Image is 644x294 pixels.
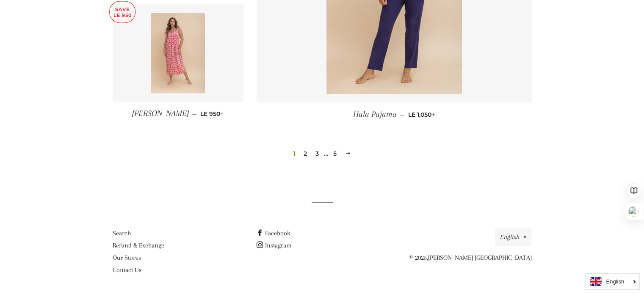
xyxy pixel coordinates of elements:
[400,253,531,263] p: © 2025,
[200,110,224,118] span: LE 950
[256,229,290,237] a: Facebook
[256,242,291,249] a: Instagram
[312,147,322,160] a: 3
[324,151,328,157] span: …
[400,111,405,118] span: —
[330,147,340,160] a: 5
[300,147,310,160] a: 2
[113,254,141,261] a: Our Stores
[590,277,635,286] a: English
[408,111,435,118] span: LE 1,050
[257,102,532,126] a: Hala Pajama — LE 1,050
[290,147,299,160] span: 1
[113,229,131,237] a: Search
[113,102,244,126] a: [PERSON_NAME] — LE 950
[353,110,397,119] span: Hala Pajama
[113,242,164,249] a: Refund & Exchange
[192,110,197,118] span: —
[606,279,624,284] i: English
[132,109,189,118] span: [PERSON_NAME]
[428,254,531,261] a: [PERSON_NAME] [GEOGRAPHIC_DATA]
[110,1,135,23] p: Save LE 950
[495,228,531,246] button: English
[113,266,141,274] a: Contact Us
